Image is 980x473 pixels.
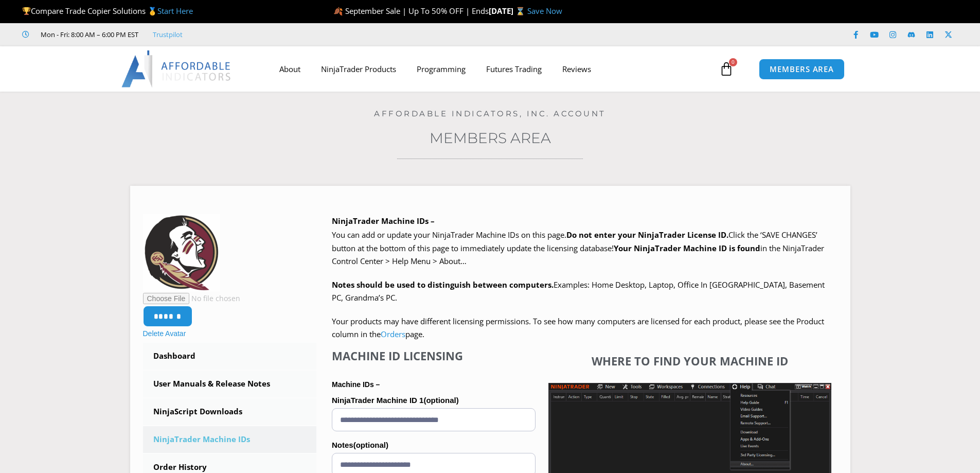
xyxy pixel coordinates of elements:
[729,58,737,66] span: 0
[406,57,476,81] a: Programming
[381,329,405,339] a: Orders
[22,6,193,16] span: Compare Trade Copier Solutions 🥇
[332,230,566,240] span: You can add or update your NinjaTrader Machine IDs on this page.
[38,28,138,41] span: Mon - Fri: 8:00 AM – 6:00 PM EST
[332,279,554,290] strong: Notes should be used to distinguish between computers.
[143,371,317,397] a: User Manuals & Release Notes
[269,57,717,81] nav: Menu
[566,230,728,240] b: Do not enter your NinjaTrader License ID.
[332,230,824,266] span: Click the ‘SAVE CHANGES’ button at the bottom of this page to immediately update the licensing da...
[552,57,601,81] a: Reviews
[527,6,562,16] a: Save Now
[353,441,388,449] span: (optional)
[333,6,489,16] span: 🍂 September Sale | Up To 50% OFF | Ends
[143,398,317,425] a: NinjaScript Downloads
[23,7,30,15] img: 🏆
[153,28,183,41] a: Trustpilot
[143,329,186,338] a: Delete Avatar
[374,109,606,118] a: Affordable Indicators, Inc. Account
[332,216,435,226] b: NinjaTrader Machine IDs –
[423,396,458,405] span: (optional)
[332,279,825,303] span: Examples: Home Desktop, Laptop, Office In [GEOGRAPHIC_DATA], Basement PC, Grandma’s PC.
[614,243,760,253] strong: Your NinjaTrader Machine ID is found
[704,54,749,84] a: 0
[430,129,551,147] a: Members Area
[476,57,552,81] a: Futures Trading
[121,50,232,87] img: LogoAI | Affordable Indicators – NinjaTrader
[332,393,536,408] label: NinjaTrader Machine ID 1
[489,6,527,16] strong: [DATE] ⌛
[332,380,380,389] strong: Machine IDs –
[770,65,834,73] span: MEMBERS AREA
[143,343,317,370] a: Dashboard
[143,426,317,453] a: NinjaTrader Machine IDs
[143,214,220,291] img: FSU%20logo-150x150.png
[548,354,831,367] h4: Where to find your Machine ID
[157,6,193,16] a: Start Here
[332,437,536,453] label: Notes
[332,349,536,362] h4: Machine ID Licensing
[332,316,824,340] span: Your products may have different licensing permissions. To see how many computers are licensed fo...
[269,57,311,81] a: About
[311,57,406,81] a: NinjaTrader Products
[759,59,845,80] a: MEMBERS AREA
